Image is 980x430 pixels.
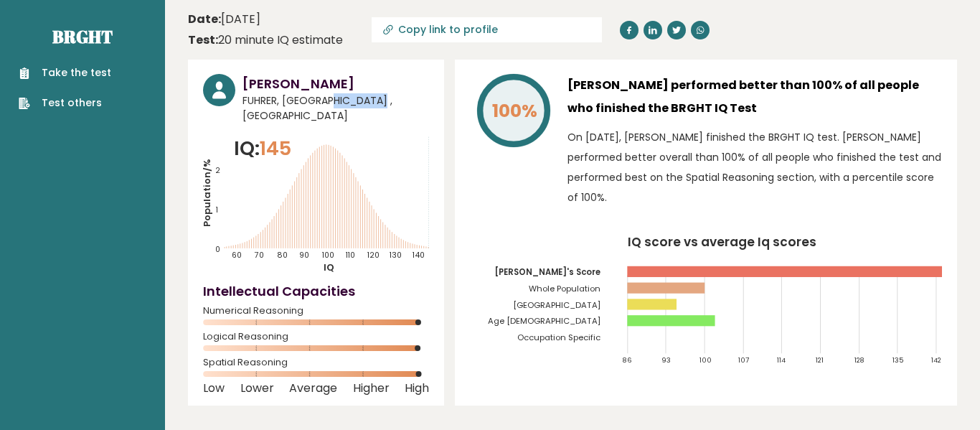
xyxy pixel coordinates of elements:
[623,355,632,365] tspan: 86
[240,385,274,391] span: Lower
[738,355,749,365] tspan: 107
[215,244,220,255] tspan: 0
[931,355,941,365] tspan: 142
[203,334,429,340] span: Logical Reasoning
[215,205,218,215] tspan: 1
[488,315,600,327] tspan: Age [DEMOGRAPHIC_DATA]
[700,355,712,365] tspan: 100
[777,355,786,365] tspan: 114
[232,250,242,261] tspan: 60
[529,283,600,294] tspan: Whole Population
[405,385,429,391] span: High
[203,385,225,391] span: Low
[215,166,220,177] tspan: 2
[321,250,334,261] tspan: 100
[188,11,221,27] b: Date:
[203,308,429,314] span: Numerical Reasoning
[892,355,904,365] tspan: 135
[254,250,264,261] tspan: 70
[412,250,425,261] tspan: 140
[203,360,429,365] span: Spatial Reasoning
[345,250,355,261] tspan: 110
[52,25,113,48] a: Brght
[367,250,380,261] tspan: 120
[234,134,291,163] p: IQ:
[188,32,218,48] b: Test:
[494,266,600,278] tspan: [PERSON_NAME]'s Score
[188,32,343,49] div: 20 minute IQ estimate
[200,159,214,227] tspan: Population/%
[188,11,260,28] time: [DATE]
[324,261,335,274] tspan: IQ
[567,74,942,120] h3: [PERSON_NAME] performed better than 100% of all people who finished the BRGHT IQ Test
[299,250,309,261] tspan: 90
[242,93,429,123] span: FUHRER, [GEOGRAPHIC_DATA] , [GEOGRAPHIC_DATA]
[517,332,600,343] tspan: Occupation Specific
[289,385,337,391] span: Average
[242,74,429,93] h3: [PERSON_NAME]
[353,385,390,391] span: Higher
[203,281,429,301] h4: Intellectual Capacities
[661,355,671,365] tspan: 93
[513,299,600,311] tspan: [GEOGRAPHIC_DATA]
[19,65,111,80] a: Take the test
[260,135,291,162] span: 145
[277,250,288,261] tspan: 80
[19,95,111,111] a: Test others
[567,127,942,207] p: On [DATE], [PERSON_NAME] finished the BRGHT IQ test. [PERSON_NAME] performed better overall than ...
[389,250,402,261] tspan: 130
[854,355,864,365] tspan: 128
[492,98,537,123] tspan: 100%
[628,233,817,251] tspan: IQ score vs average Iq scores
[816,355,824,365] tspan: 121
